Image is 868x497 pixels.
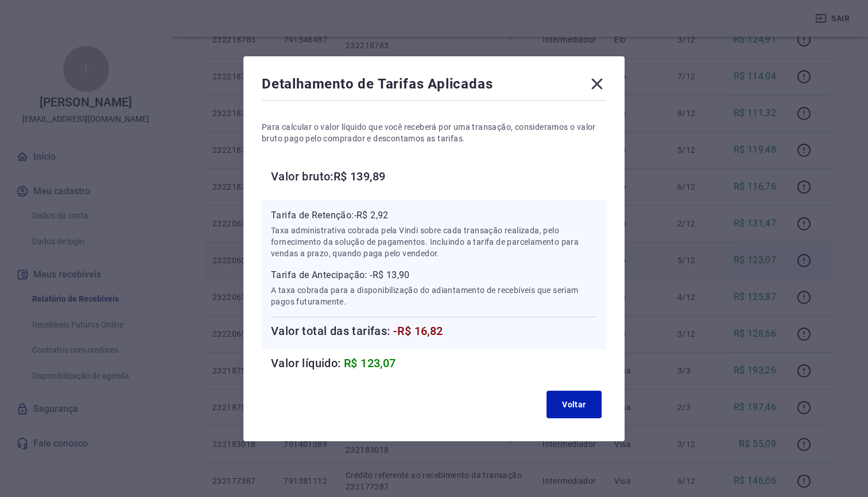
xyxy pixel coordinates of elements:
h6: Valor líquido: [271,354,606,372]
p: Para calcular o valor líquido que você receberá por uma transação, consideramos o valor bruto pag... [262,121,606,144]
button: Voltar [547,391,602,418]
div: Detalhamento de Tarifas Aplicadas [262,75,606,98]
h6: Valor total das tarifas: [271,322,597,340]
p: Taxa administrativa cobrada pela Vindi sobre cada transação realizada, pelo fornecimento da soluç... [271,225,597,259]
h6: Valor bruto: R$ 139,89 [271,167,606,186]
p: A taxa cobrada para a disponibilização do adiantamento de recebíveis que seriam pagos futuramente. [271,284,597,307]
span: -R$ 16,82 [393,324,443,338]
span: R$ 123,07 [344,356,396,370]
p: Tarifa de Retenção: -R$ 2,92 [271,209,597,222]
p: Tarifa de Antecipação: -R$ 13,90 [271,268,597,282]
